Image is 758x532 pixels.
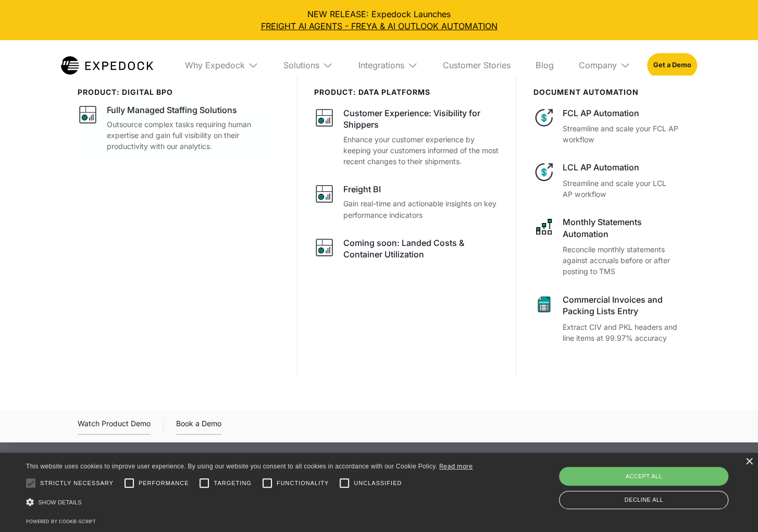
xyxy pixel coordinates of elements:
[177,40,267,90] div: Why Expedock
[563,123,680,145] p: Streamline and scale your FCL AP workflow
[314,107,499,167] a: Customer Experience: Visibility for ShippersEnhance your customer experience by keeping your cust...
[185,60,245,70] div: Why Expedock
[26,463,437,470] span: This website uses cookies to improve user experience. By using our website you consent to all coo...
[563,321,680,343] p: Extract CIV and PKL headers and line items at 99.97% accuracy
[343,237,499,261] div: Coming soon: Landed Costs & Container Utilization
[579,60,617,70] div: Company
[343,198,499,220] p: Gain real-time and actionable insights on key performance indicators
[533,107,680,145] a: FCL AP AutomationStreamline and scale your FCL AP workflow
[533,216,680,277] a: Monthly Statements AutomationReconcile monthly statements against accruals before or after postin...
[26,518,96,524] a: Powered by cookie-script
[354,479,402,488] span: Unclassified
[314,88,499,97] div: PRODUCT: data platforms
[533,162,680,200] a: LCL AP AutomationStreamline and scale your LCL AP workflow
[277,479,329,488] span: Functionality
[78,417,151,435] a: open lightbox
[647,53,697,78] a: Get a Demo
[176,417,221,435] a: Book a Demo
[559,491,728,509] div: Decline all
[40,479,114,488] span: Strictly necessary
[563,244,680,277] p: Reconcile monthly statements against accruals before or after posting to TMS
[350,40,426,90] div: Integrations
[78,104,280,152] a: Fully Managed Staffing SolutionsOutsource complex tasks requiring human expertise and gain full v...
[8,20,750,32] a: FREIGHT AI AGENTS - FREYA & AI OUTLOOK AUTOMATION
[283,60,319,70] div: Solutions
[107,119,280,152] p: Outsource complex tasks requiring human expertise and gain full visibility on their productivity ...
[434,40,519,90] a: Customer Stories
[314,183,499,220] a: Freight BIGain real-time and actionable insights on key performance indicators
[139,479,189,488] span: Performance
[439,462,473,470] a: Read more
[570,40,639,90] div: Company
[107,104,237,116] div: Fully Managed Staffing Solutions
[275,40,341,90] div: Solutions
[527,40,562,90] a: Blog
[8,8,750,32] div: NEW RELEASE: Expedock Launches
[563,216,680,240] div: Monthly Statements Automation
[745,458,753,466] div: Close
[533,88,680,97] div: document automation
[559,467,728,486] div: Accept all
[314,237,499,264] a: Coming soon: Landed Costs & Container Utilization
[343,107,499,131] div: Customer Experience: Visibility for Shippers
[563,178,680,200] p: Streamline and scale your LCL AP workflow
[343,183,381,195] div: Freight BI
[563,162,680,173] div: LCL AP Automation
[706,482,758,532] iframe: Chat Widget
[26,495,473,510] div: Show details
[38,499,82,505] span: Show details
[358,60,404,70] div: Integrations
[78,88,280,97] div: product: digital bpo
[214,479,251,488] span: Targeting
[78,417,151,435] div: Watch Product Demo
[343,134,499,167] p: Enhance your customer experience by keeping your customers informed of the most recent changes to...
[563,107,680,119] div: FCL AP Automation
[533,294,680,343] a: Commercial Invoices and Packing Lists EntryExtract CIV and PKL headers and line items at 99.97% a...
[563,294,680,317] div: Commercial Invoices and Packing Lists Entry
